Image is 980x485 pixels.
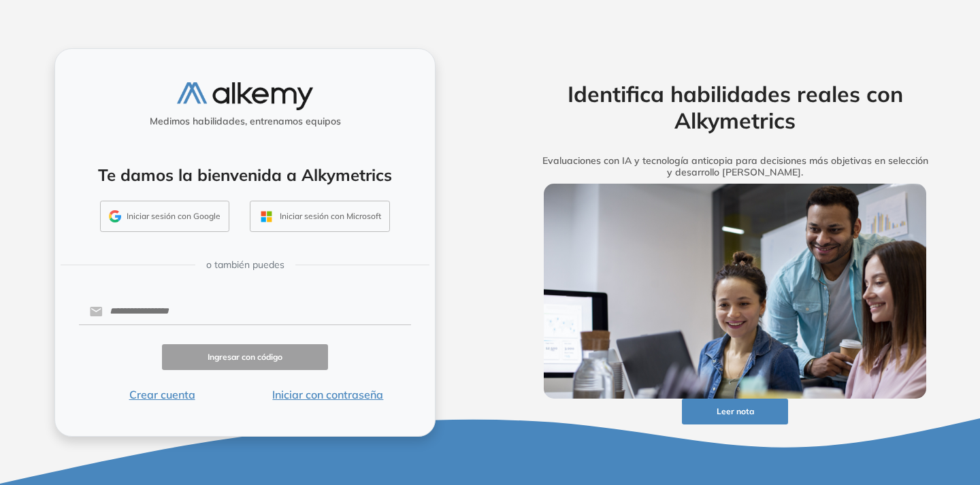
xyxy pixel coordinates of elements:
[206,258,284,272] span: o también puedes
[109,210,121,222] img: GMAIL_ICON
[73,165,417,185] h4: Te damos la bienvenida a Alkymetrics
[523,81,947,133] h2: Identifica habilidades reales con Alkymetrics
[162,344,328,371] button: Ingresar con código
[100,201,229,232] button: Iniciar sesión con Google
[682,399,788,425] button: Leer nota
[735,327,980,485] div: Widget de chat
[250,201,390,232] button: Iniciar sesión con Microsoft
[735,327,980,485] iframe: Chat Widget
[61,116,429,127] h5: Medimos habilidades, entrenamos equipos
[523,155,947,178] h5: Evaluaciones con IA y tecnología anticopia para decisiones más objetivas en selección y desarroll...
[259,209,274,224] img: OUTLOOK_ICON
[79,386,245,403] button: Crear cuenta
[177,82,313,110] img: logo-alkemy
[245,386,411,403] button: Iniciar con contraseña
[544,184,926,399] img: img-more-info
